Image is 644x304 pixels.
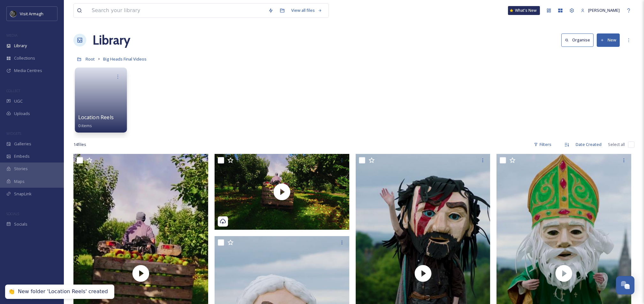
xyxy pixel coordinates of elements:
[6,131,21,136] span: WIDGETS
[78,114,114,121] span: Location Reels
[6,211,19,216] span: SOCIALS
[78,122,92,128] span: 0 items
[578,4,623,17] a: [PERSON_NAME]
[14,141,31,147] span: Galleries
[73,141,86,148] span: 14 file s
[14,43,27,49] span: Library
[14,68,42,74] span: Media Centres
[86,56,95,62] span: Root
[288,4,325,17] a: View all files
[215,154,349,229] img: thumbnail
[93,31,130,50] a: Library
[86,55,95,63] a: Root
[14,166,28,172] span: Stories
[88,4,265,18] input: Search your library
[78,114,114,128] a: Location Reels0 items
[561,33,594,47] button: Organise
[14,191,32,197] span: SnapLink
[572,138,605,151] div: Date Created
[14,153,30,159] span: Embeds
[20,11,43,17] span: Visit Armagh
[14,55,35,61] span: Collections
[18,288,108,295] div: New folder 'Location Reels' created
[608,141,625,148] span: Select all
[14,98,23,104] span: UGC
[597,33,620,47] button: New
[561,33,597,47] a: Organise
[508,6,540,15] a: What's New
[14,178,25,185] span: Maps
[531,138,555,151] div: Filters
[6,33,18,38] span: MEDIA
[103,56,147,62] span: Big Heads Final Videos
[6,88,20,93] span: COLLECT
[103,55,147,63] a: Big Heads Final Videos
[14,221,27,227] span: Socials
[8,288,15,295] div: 👏
[10,11,17,17] img: THE-FIRST-PLACE-VISIT-ARMAGH.COM-BLACK.jpg
[14,111,30,117] span: Uploads
[616,276,634,294] button: Open Chat
[588,7,620,13] span: [PERSON_NAME]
